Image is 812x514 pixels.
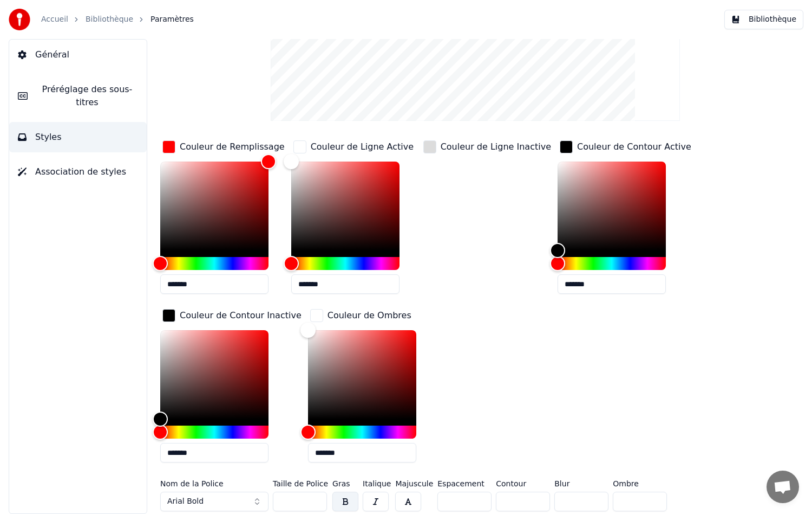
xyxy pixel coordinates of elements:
[167,496,204,507] span: Arial Bold
[558,162,666,250] div: Color
[613,480,667,487] label: Ombre
[291,257,400,270] div: Hue
[35,48,69,61] span: Général
[160,257,269,270] div: Hue
[437,480,492,487] label: Espacement
[160,480,269,487] label: Nom de la Police
[9,122,147,152] button: Styles
[332,480,358,487] label: Gras
[36,83,138,109] span: Préréglage des sous-titres
[160,330,269,419] div: Color
[41,14,68,25] a: Accueil
[9,157,147,187] button: Association de styles
[441,140,551,153] div: Couleur de Ligne Inactive
[35,165,126,178] span: Association de styles
[291,162,400,250] div: Color
[41,14,194,25] nav: breadcrumb
[558,257,666,270] div: Hue
[180,140,285,153] div: Couleur de Remplissage
[308,426,416,439] div: Hue
[291,138,416,156] button: Couleur de Ligne Active
[724,10,803,29] button: Bibliothèque
[308,330,416,419] div: Color
[554,480,608,487] label: Blur
[160,138,287,156] button: Couleur de Remplissage
[160,426,269,439] div: Hue
[35,131,62,144] span: Styles
[767,471,799,503] div: Ouvrir le chat
[150,14,194,25] span: Paramètres
[558,138,693,156] button: Couleur de Contour Active
[577,140,691,153] div: Couleur de Contour Active
[328,309,411,322] div: Couleur de Ombres
[395,480,433,487] label: Majuscule
[160,307,304,324] button: Couleur de Contour Inactive
[273,480,328,487] label: Taille de Police
[421,138,553,156] button: Couleur de Ligne Inactive
[9,74,147,118] button: Préréglage des sous-titres
[9,9,30,30] img: youka
[496,480,550,487] label: Contour
[308,307,414,324] button: Couleur de Ombres
[180,309,302,322] div: Couleur de Contour Inactive
[160,162,269,250] div: Color
[363,480,391,487] label: Italique
[311,140,414,153] div: Couleur de Ligne Active
[86,14,133,25] a: Bibliothèque
[9,40,147,70] button: Général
